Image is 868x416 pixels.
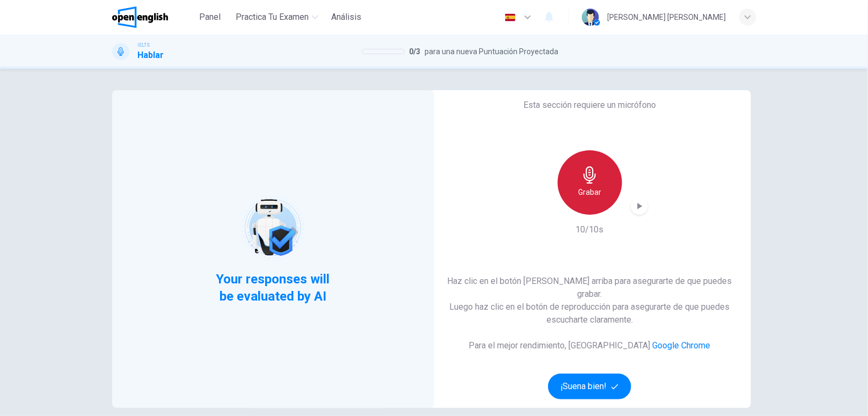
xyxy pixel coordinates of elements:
h6: 10/10s [576,223,604,236]
span: Your responses will be evaluated by AI [208,271,338,305]
h6: Haz clic en el botón [PERSON_NAME] arriba para asegurarte de que puedes grabar. Luego haz clic en... [446,275,734,326]
button: Grabar [558,150,622,215]
span: 0 / 3 [409,45,420,58]
button: Análisis [327,8,366,27]
div: [PERSON_NAME] [PERSON_NAME] [608,11,726,24]
img: OpenEnglish logo [112,6,169,28]
h6: Para el mejor rendimiento, [GEOGRAPHIC_DATA] [469,339,711,352]
h1: Hablar [138,49,164,62]
button: Practica tu examen [231,8,323,27]
button: Panel [193,8,227,27]
h6: Grabar [578,186,601,199]
a: Google Chrome [653,340,711,351]
img: robot icon [239,193,307,261]
h6: Esta sección requiere un micrófono [523,99,656,112]
a: OpenEnglish logo [112,6,193,28]
img: Profile picture [582,9,599,26]
span: IELTS [138,41,150,49]
button: ¡Suena bien! [548,374,632,399]
span: Análisis [331,11,361,24]
img: es [504,13,517,21]
span: para una nueva Puntuación Proyectada [425,45,558,58]
span: Practica tu examen [236,11,309,24]
span: Panel [199,11,221,24]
